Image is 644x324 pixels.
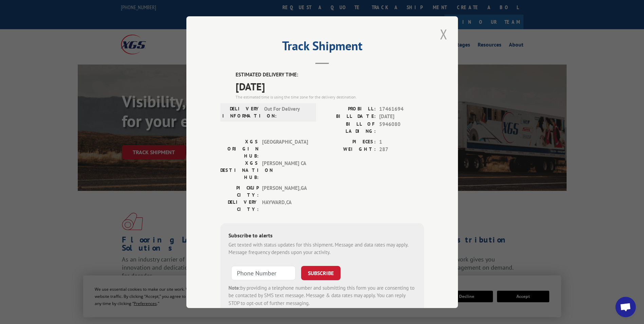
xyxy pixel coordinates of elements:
div: The estimated time is using the time zone for the delivery destination. [236,94,424,100]
strong: Note: [228,284,240,291]
button: SUBSCRIBE [301,266,341,280]
label: XGS DESTINATION HUB: [220,159,259,181]
span: [PERSON_NAME] CA [262,159,308,181]
span: [PERSON_NAME] , GA [262,184,308,198]
span: 5946080 [379,120,424,134]
span: [GEOGRAPHIC_DATA] [262,138,308,159]
div: by providing a telephone number and submitting this form you are consenting to be contacted by SM... [228,284,416,307]
label: WEIGHT: [322,146,376,154]
label: PROBILL: [322,105,376,113]
span: [DATE] [379,113,424,121]
span: HAYWARD , CA [262,198,308,213]
label: XGS ORIGIN HUB: [220,138,259,159]
input: Phone Number [231,266,296,280]
div: Get texted with status updates for this shipment. Message and data rates may apply. Message frequ... [228,241,416,256]
span: 17461694 [379,105,424,113]
label: DELIVERY INFORMATION: [222,105,261,119]
label: BILL OF LADING: [322,120,376,134]
span: [DATE] [236,78,424,94]
h2: Track Shipment [220,41,424,54]
span: 287 [379,146,424,154]
label: DELIVERY CITY: [220,198,259,213]
a: Open chat [615,297,636,317]
button: Close modal [438,25,449,43]
label: ESTIMATED DELIVERY TIME: [236,71,424,79]
label: BILL DATE: [322,113,376,121]
span: Out For Delivery [264,105,310,119]
div: Subscribe to alerts [228,231,416,241]
span: 1 [379,138,424,146]
label: PIECES: [322,138,376,146]
label: PICKUP CITY: [220,184,259,198]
